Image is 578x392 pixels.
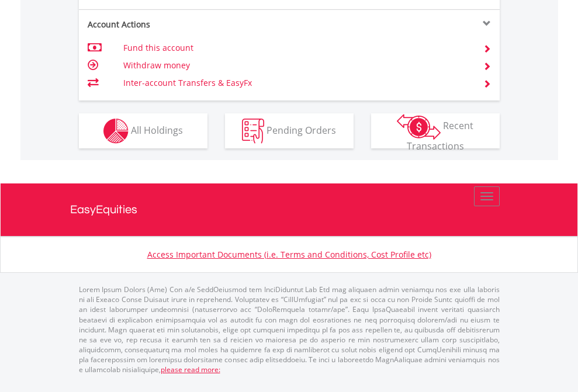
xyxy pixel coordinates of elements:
[123,39,469,57] td: Fund this account
[79,285,500,374] p: Lorem Ipsum Dolors (Ame) Con a/e SeddOeiusmod tem InciDiduntut Lab Etd mag aliquaen admin veniamq...
[70,183,508,236] a: EasyEquities
[131,123,183,136] span: All Holdings
[242,119,264,144] img: pending_instructions-wht.png
[147,249,431,260] a: Access Important Documents (i.e. Terms and Conditions, Cost Profile etc)
[123,57,469,74] td: Withdraw money
[266,123,336,136] span: Pending Orders
[123,74,469,92] td: Inter-account Transfers & EasyFx
[397,114,441,140] img: transactions-zar-wht.png
[371,113,500,148] button: Recent Transactions
[225,113,354,148] button: Pending Orders
[161,365,220,374] a: please read more:
[79,113,207,148] button: All Holdings
[79,19,289,30] div: Account Actions
[103,119,129,144] img: holdings-wht.png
